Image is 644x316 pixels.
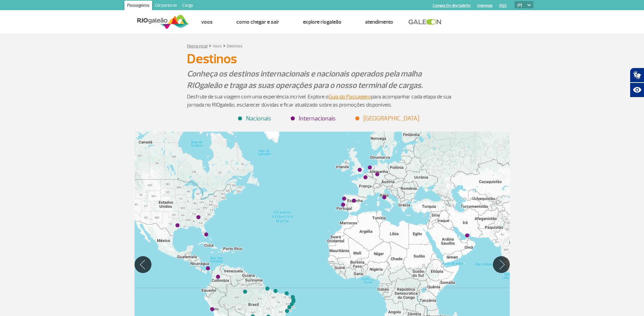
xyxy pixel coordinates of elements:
div: Panamá (PTY) [206,266,210,270]
div: Salvador (SSA) [285,309,289,313]
div: Plugin de acessibilidade da Hand Talk. [630,68,644,97]
button: Abrir tradutor de língua de sinais. [630,68,644,83]
div: Frankfurt (FRA) [375,172,379,176]
div: Maceió (MCZ) [290,302,294,306]
div: Paris (CDG) [363,175,367,179]
div: João Pessoa (JPA) [291,298,295,302]
a: Voos [213,44,222,49]
div: Amsterdã (AMS) [368,165,372,170]
a: Compra On-line GaleOn [433,3,471,8]
a: Como chegar e sair [236,19,279,25]
button: Abrir recursos assistivos. [630,83,644,97]
div: Lisboa (LIS) [341,203,345,207]
div: Atlanta (ATL) [196,215,200,219]
div: São Luís (SLZ) [273,289,278,293]
a: Guia do Passageiro [329,93,371,100]
div: Roma (FCO) [382,195,386,199]
div: Londres (LHR) [358,168,362,172]
div: Natal (NAT) [291,295,295,299]
a: > [209,42,211,49]
div: Miami (MIA) [204,232,208,236]
a: > [223,42,225,49]
a: Explore RIOgaleão [303,19,341,25]
a: Destinos [227,44,242,49]
div: Aracaju (AJU) [287,305,291,309]
div: Bogotá (BOG) [216,275,220,279]
a: Página inicial [187,44,208,49]
a: Corporativo [152,1,180,12]
a: RQS [499,3,507,8]
p: Desfrute de sua viagem com uma experiência incrível. Explore o para acompanhar cada etapa de sua ... [187,93,457,109]
a: Passageiros [124,1,152,12]
a: Cargo [180,1,196,12]
div: Belém (BEL) [265,287,269,291]
a: Voos [201,19,213,25]
div: Dubai (DXB) [465,233,469,238]
a: Atendimento [365,19,393,25]
div: Fortaleza (FOR) [285,291,289,295]
h1: Destinos [187,53,457,65]
p: Conheça os destinos internacionais e nacionais operados pela malha RIOgaleão e traga as suas oper... [187,68,457,91]
div: Recife (REC) [291,299,295,303]
li: Nacionais [239,114,271,123]
div: Porto (OPO) [342,197,346,201]
button: Mover para esquerda [135,256,151,273]
div: Lima (LIM) [210,307,214,311]
div: Houston (HOU) [175,223,180,227]
a: Imprensa [477,3,493,8]
button: Mover para direita [493,256,510,273]
div: Manaus (MAO) [243,290,247,294]
div: Madrid (MAD) [352,199,356,203]
li: Internacionais [291,114,336,123]
li: [GEOGRAPHIC_DATA] [356,114,419,123]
